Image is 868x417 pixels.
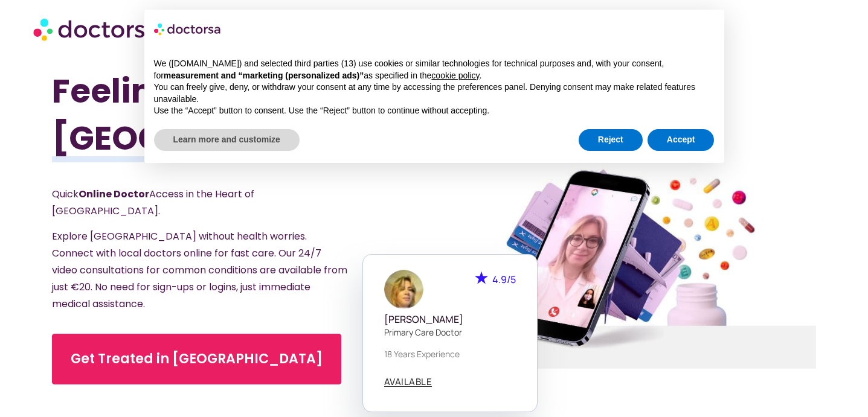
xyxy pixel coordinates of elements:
[648,129,715,151] button: Accept
[431,71,479,80] a: cookie policy
[52,229,347,311] span: Explore [GEOGRAPHIC_DATA] without health worries. Connect with local doctors online for fast care...
[579,129,643,151] button: Reject
[154,105,715,117] p: Use the “Accept” button to consent. Use the “Reject” button to continue without accepting.
[384,348,516,360] p: 18 years experience
[154,58,715,81] p: We ([DOMAIN_NAME]) and selected third parties (13) use cookies or similar technologies for techni...
[384,326,516,339] p: Primary care doctor
[71,349,323,369] span: Get Treated in [GEOGRAPHIC_DATA]
[52,68,376,162] h1: Feeling Unwell in [GEOGRAPHIC_DATA]?
[384,314,516,325] h5: [PERSON_NAME]
[384,377,432,386] span: AVAILABLE
[154,129,300,151] button: Learn more and customize
[154,81,715,105] p: You can freely give, deny, or withdraw your consent at any time by accessing the preferences pane...
[164,71,364,80] strong: measurement and “marketing (personalized ads)”
[154,19,222,39] img: logo
[492,273,516,286] span: 4.9/5
[79,187,149,201] strong: Online Doctor
[384,377,432,387] a: AVAILABLE
[52,334,341,384] a: Get Treated in [GEOGRAPHIC_DATA]
[52,187,254,218] span: Quick Access in the Heart of [GEOGRAPHIC_DATA].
